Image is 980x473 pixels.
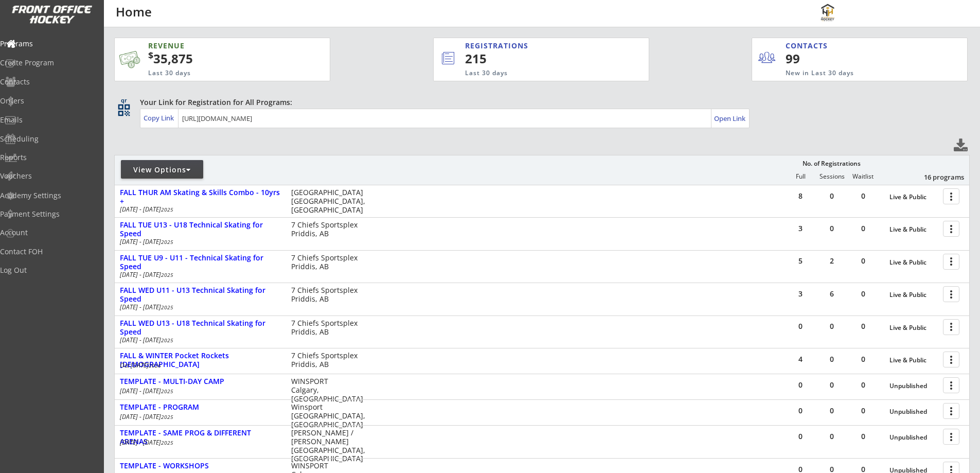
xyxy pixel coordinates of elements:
[943,352,959,367] button: more_vert
[816,433,847,440] div: 0
[848,257,879,265] div: 0
[161,413,173,421] em: 2025
[161,238,173,246] em: 2025
[847,173,878,180] div: Waitlist
[120,319,280,337] div: FALL WED U13 - U18 Technical Skating for Speed
[816,290,847,297] div: 6
[816,356,847,363] div: 0
[144,113,176,122] div: Copy Link
[911,172,964,182] div: 16 programs
[785,257,816,265] div: 5
[785,381,816,389] div: 0
[465,41,601,51] div: REGISTRATIONS
[889,357,938,364] div: Live & Public
[816,192,847,200] div: 0
[785,323,816,330] div: 0
[943,403,959,419] button: more_vert
[120,440,277,446] div: [DATE] - [DATE]
[848,433,879,440] div: 0
[785,173,816,180] div: Full
[120,286,280,304] div: FALL WED U11 - U13 Technical Skating for Speed
[943,319,959,335] button: more_vert
[785,466,816,473] div: 0
[943,377,959,393] button: more_vert
[120,377,280,386] div: TEMPLATE - MULTI-DAY CAMP
[889,194,938,201] div: Live & Public
[943,286,959,302] button: more_vert
[120,352,280,369] div: FALL & WINTER Pocket Rockets [DEMOGRAPHIC_DATA]
[848,192,879,200] div: 0
[465,50,614,67] div: 215
[889,291,938,299] div: Live & Public
[816,225,847,232] div: 0
[816,323,847,330] div: 0
[117,97,130,104] div: qr
[120,388,277,394] div: [DATE] - [DATE]
[291,286,372,304] div: 7 Chiefs Sportsplex Priddis, AB
[120,221,280,238] div: FALL TUE U13 - U18 Technical Skating for Speed
[816,381,847,389] div: 0
[291,429,372,463] div: [PERSON_NAME] / [PERSON_NAME] [GEOGRAPHIC_DATA], [GEOGRAPHIC_DATA]
[816,173,847,180] div: Sessions
[943,429,959,445] button: more_vert
[120,254,280,271] div: FALL TUE U9 - U11 - Technical Skating for Speed
[120,403,280,412] div: TEMPLATE - PROGRAM
[785,356,816,363] div: 4
[148,49,153,61] sup: $
[291,403,372,429] div: Winsport [GEOGRAPHIC_DATA], [GEOGRAPHIC_DATA]
[943,221,959,237] button: more_vert
[943,188,959,204] button: more_vert
[785,433,816,440] div: 0
[785,225,816,232] div: 3
[816,257,847,265] div: 2
[785,290,816,297] div: 3
[120,188,280,206] div: FALL THUR AM Skating & Skills Combo - 10yrs +
[148,41,280,51] div: REVENUE
[149,362,161,369] em: 2026
[120,414,277,420] div: [DATE] - [DATE]
[816,407,847,414] div: 0
[120,239,277,245] div: [DATE] - [DATE]
[943,254,959,270] button: more_vert
[161,439,173,446] em: 2025
[291,188,372,214] div: [GEOGRAPHIC_DATA] [GEOGRAPHIC_DATA], [GEOGRAPHIC_DATA]
[120,462,280,470] div: TEMPLATE - WORKSHOPS
[291,352,372,369] div: 7 Chiefs Sportsplex Priddis, AB
[848,466,879,473] div: 0
[291,319,372,337] div: 7 Chiefs Sportsplex Priddis, AB
[786,50,849,67] div: 99
[148,50,297,67] div: 35,875
[120,337,277,343] div: [DATE] - [DATE]
[786,41,832,51] div: CONTACTS
[816,466,847,473] div: 0
[889,408,938,415] div: Unpublished
[889,324,938,331] div: Live & Public
[848,290,879,297] div: 0
[889,259,938,266] div: Live & Public
[785,192,816,200] div: 8
[785,407,816,414] div: 0
[120,272,277,278] div: [DATE] - [DATE]
[120,206,277,213] div: [DATE] - [DATE]
[848,225,879,232] div: 0
[714,114,746,123] div: Open Link
[848,356,879,363] div: 0
[140,97,938,108] div: Your Link for Registration for All Programs:
[161,206,173,213] em: 2025
[848,381,879,389] div: 0
[148,69,280,78] div: Last 30 days
[116,102,132,118] button: qr_code
[120,304,277,310] div: [DATE] - [DATE]
[291,254,372,271] div: 7 Chiefs Sportsplex Priddis, AB
[161,304,173,311] em: 2025
[848,323,879,330] div: 0
[291,377,372,403] div: WINSPORT Calgary, [GEOGRAPHIC_DATA]
[889,434,938,441] div: Unpublished
[161,271,173,278] em: 2025
[786,69,919,78] div: New in Last 30 days
[889,226,938,233] div: Live & Public
[161,388,173,395] em: 2025
[799,160,863,167] div: No. of Registrations
[121,165,203,175] div: View Options
[889,382,938,390] div: Unpublished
